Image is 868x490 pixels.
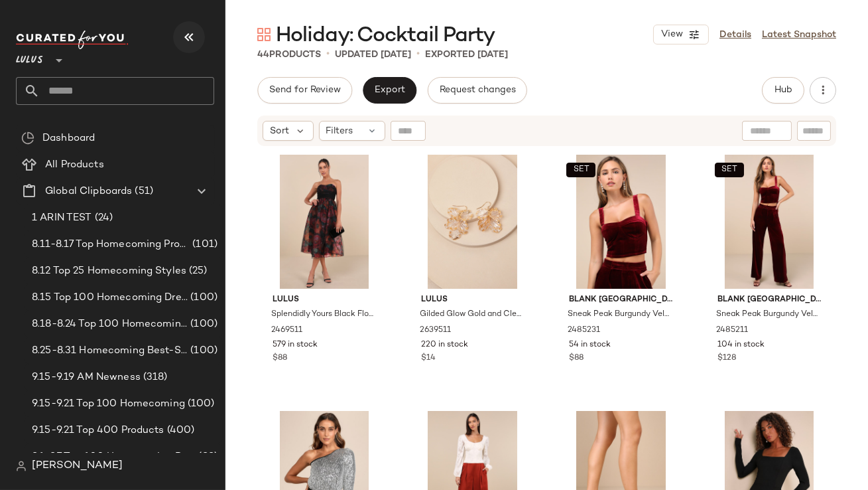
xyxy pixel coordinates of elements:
a: Latest Snapshot [762,28,836,42]
span: (99) [196,449,217,465]
span: 2469511 [271,325,302,337]
span: (101) [190,237,217,252]
button: View [653,25,709,44]
span: (100) [188,343,217,359]
span: $14 [421,353,436,365]
span: 579 in stock [273,339,318,351]
span: 9.15-9.21 Top 400 Products [32,423,164,438]
span: 8.25-8.31 Homecoming Best-Sellers [32,343,188,359]
span: Lulus [273,294,376,306]
span: Gilded Glow Gold and Clear Floral Statement Earrings [420,309,523,321]
span: 54 in stock [569,339,611,351]
span: 8.11-8.17 Top Homecoming Product [32,237,190,252]
span: 220 in stock [421,339,468,351]
button: Send for Review [257,77,352,104]
span: $88 [273,353,287,365]
span: (100) [188,290,217,305]
span: (25) [186,264,208,279]
span: 9.1-9.7 Top 100 Homecoming Dresses [32,449,196,465]
span: 9.15-9.19 AM Newness [32,370,141,385]
p: Exported [DATE] [425,48,508,62]
span: Dashboard [42,131,95,146]
img: svg%3e [257,28,271,41]
span: All Products [45,157,104,173]
a: Details [719,28,751,42]
span: Hub [774,85,792,96]
span: • [326,46,330,62]
span: Sneak Peak Burgundy Velvet High-Rise Trouser Pants [716,309,820,321]
span: (400) [164,423,195,438]
span: Export [374,85,405,96]
span: Global Clipboards [45,184,132,199]
span: (24) [92,210,113,226]
button: SET [715,163,744,177]
span: Lulus [16,45,43,69]
span: Sneak Peak Burgundy Velvet Bustier Crop Top [568,309,671,321]
span: Holiday: Cocktail Party [276,23,495,49]
span: 9.15-9.21 Top 100 Homecoming [32,396,185,412]
span: 2639511 [420,325,451,337]
img: cfy_white_logo.C9jOOHJF.svg [16,31,129,49]
span: View [660,29,683,40]
span: Filters [326,124,353,138]
span: (100) [188,317,217,332]
span: Send for Review [269,85,341,96]
button: Export [363,77,416,104]
span: Lulus [421,294,525,306]
span: • [416,46,420,62]
span: Splendidly Yours Black Floral Organza Mesh Strapless Midi Dress [271,309,375,321]
img: 12154441_2485211.jpg [707,155,832,289]
span: 2485211 [716,325,748,337]
span: 8.18-8.24 Top 100 Homecoming Dresses [32,317,188,332]
div: Products [257,48,321,62]
span: SET [721,165,737,175]
span: [PERSON_NAME] [32,458,123,474]
img: 12154341_2485231.jpg [558,155,683,289]
img: 12418941_2639511.jpg [410,155,535,289]
img: svg%3e [21,131,34,145]
button: Request changes [428,77,527,104]
p: updated [DATE] [335,48,411,62]
span: 8.12 Top 25 Homecoming Styles [32,264,186,279]
span: SET [573,165,589,175]
span: 2485231 [568,325,600,337]
button: SET [566,163,595,177]
span: Request changes [439,85,516,96]
span: Sort [270,124,289,138]
span: (318) [141,370,168,385]
span: $128 [717,353,736,365]
span: Blank [GEOGRAPHIC_DATA] [569,294,672,306]
span: Blank [GEOGRAPHIC_DATA] [717,294,821,306]
span: 44 [257,50,269,60]
span: $88 [569,353,584,365]
img: svg%3e [16,461,27,471]
button: Hub [762,77,804,104]
span: 8.15 Top 100 Homecoming Dresses [32,290,188,305]
span: 104 in stock [717,339,765,351]
span: (51) [132,184,153,199]
img: 12102181_2469511.jpg [262,155,387,289]
span: (100) [185,396,215,412]
span: 1 ARIN TEST [32,210,92,226]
